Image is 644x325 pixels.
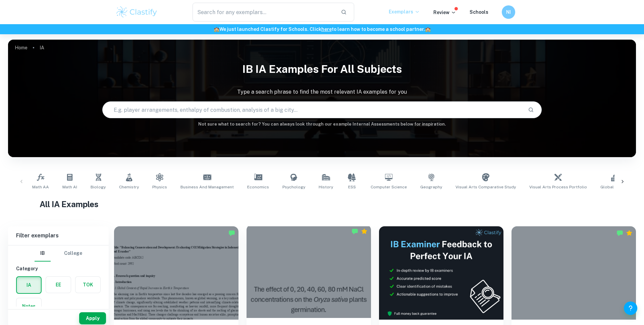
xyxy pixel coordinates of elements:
h6: NI [505,8,513,16]
span: Math AI [62,184,77,190]
span: History [319,184,333,190]
span: Math AA [32,184,49,190]
span: Visual Arts Comparative Study [455,184,516,190]
span: Global Politics [600,184,630,190]
span: Business and Management [180,184,234,190]
button: Search [525,104,537,115]
img: Clastify logo [115,5,158,19]
button: IA [17,277,41,293]
p: Exemplars [389,8,420,15]
input: E.g. player arrangements, enthalpy of combustion, analysis of a big city... [103,100,523,119]
button: Help and Feedback [624,301,637,315]
button: College [64,245,82,262]
div: Filter type choice [35,245,82,262]
h6: We just launched Clastify for Schools. Click to learn how to become a school partner. [1,26,643,33]
a: here [321,27,332,32]
div: Premium [626,230,633,236]
span: Visual Arts Process Portfolio [529,184,587,190]
div: Premium [361,228,368,235]
span: Psychology [282,184,305,190]
span: Economics [247,184,269,190]
h1: IB IA examples for all subjects [8,58,636,80]
p: Review [433,9,456,16]
img: Thumbnail [379,226,503,320]
img: Marked [228,230,235,236]
span: Biology [91,184,106,190]
h1: All IA Examples [40,198,605,210]
span: Chemistry [119,184,139,190]
button: EE [46,277,71,293]
button: NI [502,5,515,19]
span: Computer Science [371,184,407,190]
p: IA [40,44,44,51]
button: Notes [16,298,41,314]
span: Geography [420,184,442,190]
img: Marked [352,228,358,235]
h6: Not sure what to search for? You can always look through our example Internal Assessments below f... [8,121,636,128]
button: Apply [79,312,106,324]
span: 🏫 [425,27,431,32]
img: Marked [616,230,623,236]
button: IB [35,245,51,262]
span: ESS [348,184,356,190]
a: Schools [470,9,488,15]
span: Physics [152,184,167,190]
span: 🏫 [214,27,219,32]
input: Search for any exemplars... [193,3,335,21]
h6: Filter exemplars [8,226,109,245]
button: TOK [75,277,100,293]
a: Home [15,43,28,52]
h6: Category [16,265,101,272]
p: Type a search phrase to find the most relevant IA examples for you [8,88,636,96]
